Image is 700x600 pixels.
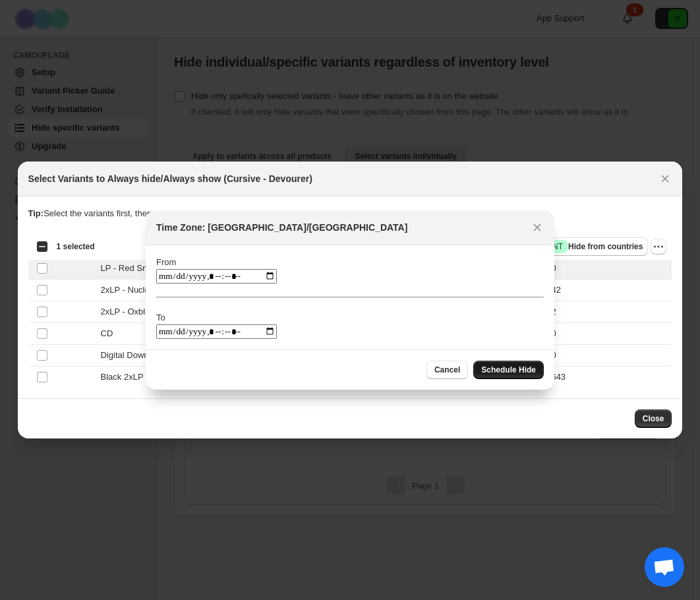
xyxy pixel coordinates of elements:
button: SuccessENTHide from countries [537,237,648,256]
td: 0 [547,323,672,345]
label: From [156,257,176,267]
label: To [156,313,165,322]
h2: Select Variants to Always hide/Always show (Cursive - Devourer) [28,172,312,185]
h2: Time Zone: [GEOGRAPHIC_DATA]/[GEOGRAPHIC_DATA] [156,221,407,234]
button: More actions [651,239,666,255]
td: 643 [547,367,672,388]
td: 2 [547,301,672,323]
td: 0 [547,258,672,280]
span: 2xLP - Nuclear Galaxy / 400 (RFC Exclusive) [101,284,279,297]
span: 2xLP - Oxblood & Black / 1500 [101,305,225,318]
p: Select the variants first, then you'll see bulk action buttons [28,207,672,220]
span: Schedule Hide [481,365,536,375]
span: Digital Download [101,349,172,362]
button: Close [528,218,546,237]
td: 0 [547,345,672,367]
div: Open chat [645,547,684,587]
span: Black 2xLP [101,371,151,384]
button: Close [635,409,672,428]
span: LP - Red Smoke / 3000 [101,262,197,275]
button: Cancel [426,361,468,379]
strong: Tip: [28,208,44,218]
span: ENT [547,241,563,252]
span: 1 selected [57,241,95,252]
td: 42 [547,280,672,301]
span: Cancel [434,365,460,375]
span: CD [101,327,121,340]
span: Hide from countries [542,240,643,253]
button: Schedule Hide [473,361,544,379]
span: Close [643,413,664,424]
button: Close [656,169,674,188]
